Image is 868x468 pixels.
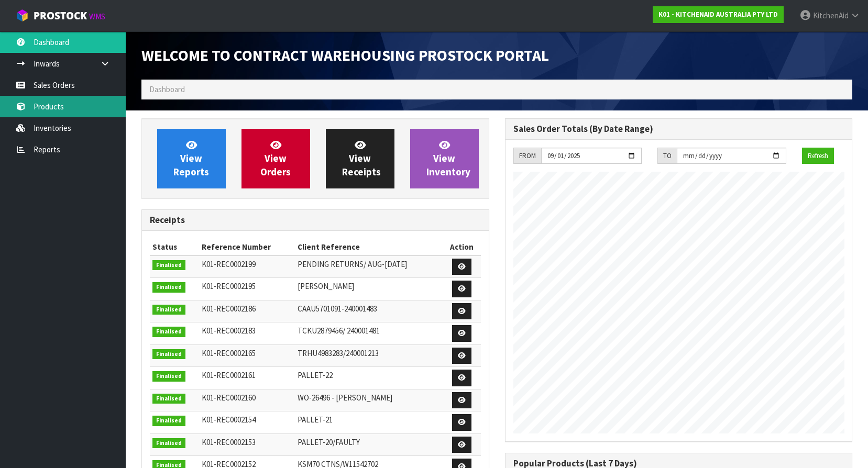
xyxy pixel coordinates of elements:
[298,348,379,358] span: TRHU4983283/240001213
[202,415,256,425] span: K01-REC0002154
[657,148,677,164] div: TO
[150,215,481,225] h3: Receipts
[241,129,310,188] a: ViewOrders
[410,129,479,188] a: ViewInventory
[202,304,256,314] span: K01-REC0002186
[152,305,185,315] span: Finalised
[298,437,360,447] span: PALLET-20/FAULTY
[298,393,392,403] span: WO-26496 - [PERSON_NAME]
[202,326,256,336] span: K01-REC0002183
[152,327,185,337] span: Finalised
[199,239,295,255] th: Reference Number
[513,148,541,164] div: FROM
[173,139,209,178] span: View Reports
[202,370,256,380] span: K01-REC0002161
[298,259,407,269] span: PENDING RETURNS/ AUG-[DATE]
[342,139,381,178] span: View Receipts
[443,239,480,255] th: Action
[513,124,844,134] h3: Sales Order Totals (By Date Range)
[152,416,185,426] span: Finalised
[152,394,185,404] span: Finalised
[202,348,256,358] span: K01-REC0002165
[202,393,256,403] span: K01-REC0002160
[152,349,185,360] span: Finalised
[298,281,354,291] span: [PERSON_NAME]
[298,415,333,425] span: PALLET-21
[152,438,185,449] span: Finalised
[152,371,185,382] span: Finalised
[16,9,29,22] img: cube-alt.png
[260,139,291,178] span: View Orders
[152,282,185,293] span: Finalised
[34,9,87,23] span: ProStock
[152,260,185,271] span: Finalised
[149,84,185,94] span: Dashboard
[141,46,549,65] span: Welcome to Contract Warehousing ProStock Portal
[202,259,256,269] span: K01-REC0002199
[157,129,226,188] a: ViewReports
[813,10,849,20] span: KitchenAid
[202,437,256,447] span: K01-REC0002153
[150,239,199,255] th: Status
[89,12,105,21] small: WMS
[202,281,256,291] span: K01-REC0002195
[326,129,394,188] a: ViewReceipts
[426,139,470,178] span: View Inventory
[298,304,377,314] span: CAAU5701091-240001483
[298,370,333,380] span: PALLET-22
[295,239,443,255] th: Client Reference
[802,148,834,164] button: Refresh
[298,326,380,336] span: TCKU2879456/ 240001481
[658,10,778,19] strong: K01 - KITCHENAID AUSTRALIA PTY LTD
